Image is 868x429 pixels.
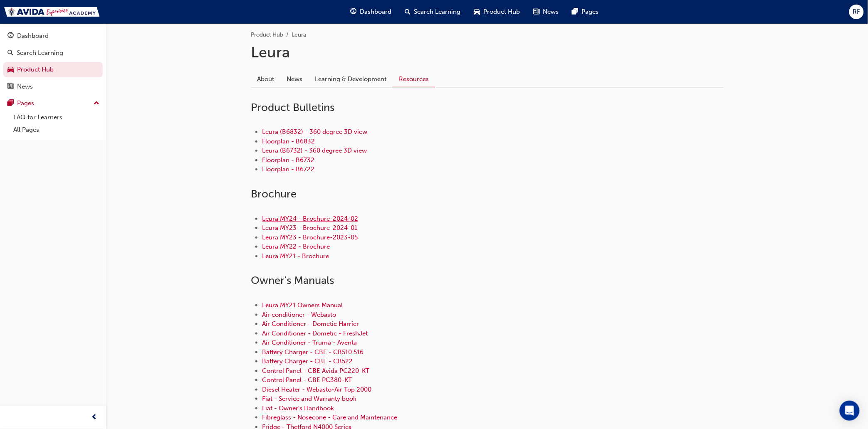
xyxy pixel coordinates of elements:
a: Battery Charger - CBE - CB510 516 [262,348,364,356]
span: Dashboard [360,7,392,17]
h2: Owner ' s Manuals [251,274,723,287]
a: Leura MY23 - Brochure-2023-05 [262,234,358,241]
a: Leura MY22 - Brochure [262,243,330,250]
div: Pages [17,99,34,108]
a: Floorplan - B6832 [262,138,315,145]
a: Leura (B6832) - 360 degree 3D view [262,128,367,136]
div: Search Learning [17,48,63,58]
div: Dashboard [17,31,49,41]
span: Pages [582,7,599,17]
span: car-icon [7,66,14,74]
a: Floorplan - B6722 [262,165,314,173]
a: FAQ for Learners [10,111,103,124]
a: Fiat - Owner's Handbook [262,404,334,412]
span: search-icon [7,49,13,57]
span: news-icon [534,7,540,17]
span: prev-icon [91,412,98,423]
span: Product Hub [484,7,520,17]
span: News [543,7,559,17]
a: Air Conditioner - Dometic - FreshJet [262,330,368,337]
a: Product Hub [251,31,283,38]
a: Air Conditioner - Dometic Harrier [262,320,359,328]
button: DashboardSearch LearningProduct HubNews [3,27,103,96]
a: Leura MY21 Owners Manual [262,301,343,309]
div: News [17,82,33,91]
div: Open Intercom Messenger [840,401,860,421]
a: Diesel Heater - Webasto-Air Top 2000 [262,386,371,393]
a: car-iconProduct Hub [467,3,527,20]
a: Air conditioner - Webasto [262,311,336,318]
a: Dashboard [3,28,103,44]
img: Trak [4,7,100,17]
span: news-icon [7,83,14,91]
span: pages-icon [572,7,579,17]
span: car-icon [474,7,480,17]
a: News [280,71,309,87]
button: Pages [3,96,103,111]
a: Fibreglass - Nosecone - Care and Maintenance [262,414,397,421]
a: pages-iconPages [566,3,606,20]
h2: Brochure [251,187,723,201]
span: guage-icon [351,7,357,17]
a: Leura MY23 - Brochure-2024-01 [262,224,357,232]
span: search-icon [405,7,411,17]
a: Control Panel - CBE PC380-KT [262,376,352,384]
a: Control Panel - CBE Avida PC220-KT [262,367,369,375]
a: Learning & Development [309,71,393,87]
button: RF [849,5,864,19]
a: Resources [393,71,435,87]
a: news-iconNews [527,3,566,20]
h2: Product Bulletins [251,101,723,114]
span: guage-icon [7,32,14,40]
span: up-icon [94,98,99,109]
span: pages-icon [7,100,14,107]
a: search-iconSearch Learning [398,3,467,20]
a: Battery Charger - CBE - CB522 [262,357,353,365]
a: Leura MY24 - Brochure-2024-02 [262,215,358,222]
h1: Leura [251,43,723,62]
a: Product Hub [3,62,103,77]
span: Search Learning [414,7,461,17]
a: News [3,79,103,94]
a: Leura (B6732) - 360 degree 3D view [262,147,367,154]
li: Leura [292,30,306,40]
a: All Pages [10,123,103,136]
a: About [251,71,280,87]
a: guage-iconDashboard [344,3,398,20]
a: Fiat - Service and Warranty book [262,395,356,402]
a: Floorplan - B6732 [262,156,314,164]
a: Search Learning [3,45,103,61]
a: Leura MY21 - Brochure [262,252,329,260]
a: Air Conditioner - Truma - Aventa [262,339,357,346]
span: RF [853,7,861,17]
